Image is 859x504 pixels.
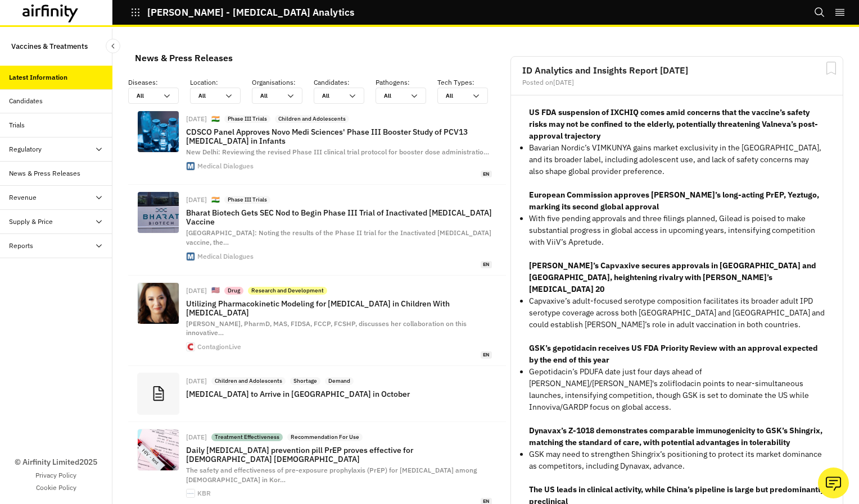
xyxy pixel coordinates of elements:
div: Trials [9,120,25,130]
p: [MEDICAL_DATA] to Arrive in [GEOGRAPHIC_DATA] in October [186,390,492,398]
div: Medical Dialogues [197,163,254,169]
img: 29107_31027_3232_v150.jpg [138,429,179,470]
div: Medical Dialogues [197,253,254,260]
img: 197573-bharat-biotech.jpg [138,192,179,233]
a: Privacy Policy [35,470,76,480]
p: CDSCO Panel Approves Novo Medi Sciences' Phase III Booster Study of PCV13 [MEDICAL_DATA] in Infants [186,127,492,145]
div: ContagionLive [197,343,241,350]
div: News & Press Releases [9,168,80,178]
button: [PERSON_NAME] - [MEDICAL_DATA] Analytics [130,3,354,22]
p: Children and Adolescents [215,377,282,385]
div: Revenue [9,193,37,203]
p: Bavarian Nordic’s VIMKUNYA gains market exclusivity in the [GEOGRAPHIC_DATA], and its broader lab... [529,142,825,177]
div: Reports [9,241,33,251]
span: en [481,171,492,178]
strong: European Commission approves [PERSON_NAME]’s long-acting PrEP, Yeztugo, marking its second global... [529,190,819,212]
div: Posted on [DATE] [522,79,831,86]
a: [DATE]🇺🇸DrugResearch and DevelopmentUtilizing Pharmacokinetic Modeling for [MEDICAL_DATA] in Chil... [128,276,506,366]
p: Phase III Trials [228,196,267,204]
div: [DATE] [186,287,207,294]
img: favicon.ico [187,162,195,170]
p: [PERSON_NAME] - [MEDICAL_DATA] Analytics [147,7,354,17]
div: [DATE] [186,116,207,122]
span: The safety and effectiveness of pre-exposure prophylaxis (PrEP) for [MEDICAL_DATA] among [DEMOGRA... [186,466,477,484]
span: [GEOGRAPHIC_DATA]: Noting the results of the Phase II trial for the Inactivated [MEDICAL_DATA] va... [186,228,491,246]
p: 🇺🇸 [211,286,220,295]
img: favicon.ico [187,253,195,260]
strong: Dynavax’s Z-1018 demonstrates comparable immunogenicity to GSK’s Shingrix, matching the standard ... [529,425,822,447]
div: KBR [197,490,211,497]
button: Ask our analysts [818,468,849,498]
p: Demand [328,377,350,385]
div: Regulatory [9,144,42,154]
p: 🇮🇳 [211,114,220,124]
a: [DATE]🇮🇳Phase III TrialsBharat Biotech Gets SEC Nod to Begin Phase III Trial of Inactivated [MEDI... [128,185,506,275]
p: Pathogens : [376,77,437,88]
button: Search [814,3,825,22]
p: Location : [190,77,252,88]
span: New Delhi: Reviewing the revised Phase III clinical trial protocol for booster dose administratio … [186,148,489,156]
p: Tech Types : [437,77,499,88]
button: Close Sidebar [106,39,120,53]
div: Supply & Price [9,217,53,227]
p: Treatment Effectiveness [215,433,279,441]
p: Phase III Trials [228,115,267,123]
img: favicon.ico [187,343,195,351]
p: Gepotidacin’s PDUFA date just four days ahead of [PERSON_NAME]/[PERSON_NAME]'s zoliflodacin point... [529,366,825,413]
div: [DATE] [186,378,207,384]
img: 240425-vaccine-9.jpg [138,111,179,152]
p: Daily [MEDICAL_DATA] prevention pill PrEP proves effective for [DEMOGRAPHIC_DATA] [DEMOGRAPHIC_DATA] [186,446,492,464]
span: [PERSON_NAME], PharmD, MAS, FIDSA, FCCP, FCSHP, discusses her collaboration on this innovative … [186,319,467,337]
span: en [481,351,492,359]
div: Candidates [9,96,43,106]
img: faviconV2 [187,489,195,497]
div: [DATE] [186,196,207,203]
p: Recommendation For Use [291,433,359,441]
p: Research and Development [251,287,324,295]
p: Candidates : [314,77,376,88]
p: Drug [228,287,240,295]
p: GSK may need to strengthen Shingrix’s positioning to protect its market dominance as competitors,... [529,448,825,472]
strong: [PERSON_NAME]’s Capvaxive secures approvals in [GEOGRAPHIC_DATA] and [GEOGRAPHIC_DATA], heighteni... [529,260,816,294]
svg: Bookmark Report [824,61,838,75]
p: Organisations : [252,77,314,88]
p: Bharat Biotech Gets SEC Nod to Begin Phase III Trial of Inactivated [MEDICAL_DATA] Vaccine [186,208,492,226]
p: 🇮🇳 [211,195,220,205]
a: [DATE]Children and AdolescentsShortageDemand[MEDICAL_DATA] to Arrive in [GEOGRAPHIC_DATA] in October [128,366,506,422]
a: [DATE]🇮🇳Phase III TrialsChildren and AdolescentsCDSCO Panel Approves Novo Medi Sciences' Phase II... [128,104,506,185]
strong: GSK’s gepotidacin receives US FDA Priority Review with an approval expected by the end of this year [529,343,818,365]
p: Utilizing Pharmacokinetic Modeling for [MEDICAL_DATA] in Children With [MEDICAL_DATA] [186,299,492,317]
p: © Airfinity Limited 2025 [15,456,97,468]
div: Latest Information [9,72,67,83]
span: en [481,261,492,268]
p: Shortage [293,377,317,385]
p: Children and Adolescents [278,115,346,123]
p: Diseases : [128,77,190,88]
p: Capvaxive’s adult-focused serotype composition facilitates its broader adult IPD serotype coverag... [529,295,825,331]
h2: ID Analytics and Insights Report [DATE] [522,66,831,75]
p: With five pending approvals and three filings planned, Gilead is poised to make substantial progr... [529,213,825,248]
div: News & Press Releases [135,49,233,66]
div: [DATE] [186,434,207,441]
img: ad4596b54f5de5910fd30aa321723a7a07945297-590x664.png [138,283,179,324]
strong: US FDA suspension of IXCHIQ comes amid concerns that the vaccine’s safety risks may not be confin... [529,107,818,141]
a: Cookie Policy [36,483,76,493]
p: Vaccines & Treatments [11,36,88,57]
